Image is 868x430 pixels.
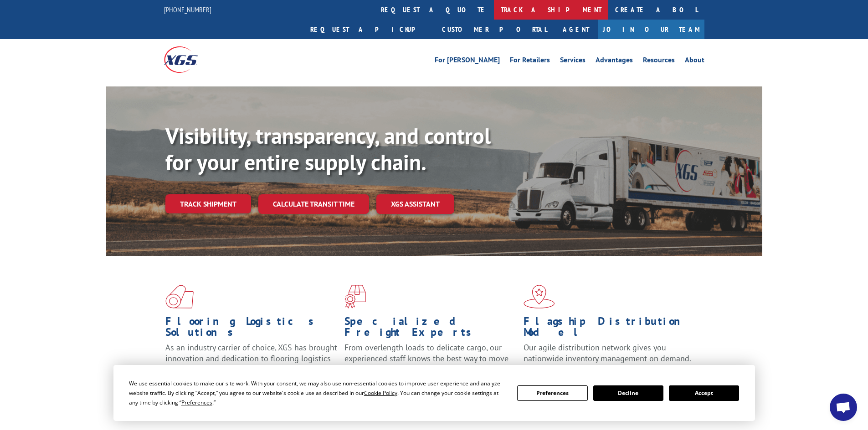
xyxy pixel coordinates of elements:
[165,342,337,374] span: As an industry carrier of choice, XGS has brought innovation and dedication to flooring logistics...
[435,20,554,39] a: Customer Portal
[510,56,550,66] a: For Retailers
[517,385,587,401] button: Preferences
[524,316,696,342] h1: Flagship Distribution Model
[165,194,251,213] a: Track shipment
[129,379,506,407] div: We use essential cookies to make our site work. With your consent, we may also use non-essential ...
[344,342,517,383] p: From overlength loads to delicate cargo, our experienced staff knows the best way to move your fr...
[113,365,755,421] div: Cookie Consent Prompt
[643,56,675,66] a: Resources
[435,56,500,66] a: For [PERSON_NAME]
[685,56,704,66] a: About
[344,285,366,309] img: xgs-icon-focused-on-flooring-red
[830,394,857,421] div: Open chat
[303,20,435,39] a: Request a pickup
[593,385,663,401] button: Decline
[376,194,454,214] a: XGS ASSISTANT
[524,342,691,364] span: Our agile distribution network gives you nationwide inventory management on demand.
[598,20,704,39] a: Join Our Team
[165,316,338,342] h1: Flooring Logistics Solutions
[560,56,586,66] a: Services
[524,285,555,309] img: xgs-icon-flagship-distribution-model-red
[554,20,598,39] a: Agent
[164,5,211,14] a: [PHONE_NUMBER]
[258,194,369,214] a: Calculate transit time
[165,285,194,309] img: xgs-icon-total-supply-chain-intelligence-red
[669,385,739,401] button: Accept
[344,316,517,342] h1: Specialized Freight Experts
[596,56,633,66] a: Advantages
[364,389,397,397] span: Cookie Policy
[181,399,212,406] span: Preferences
[165,121,491,176] b: Visibility, transparency, and control for your entire supply chain.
